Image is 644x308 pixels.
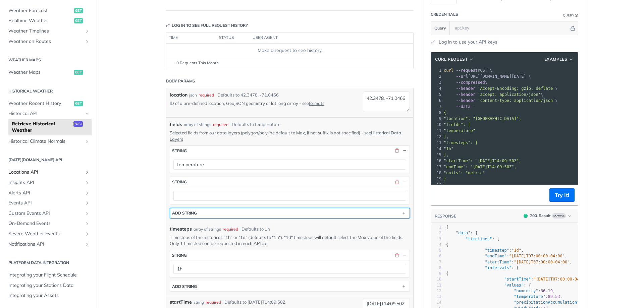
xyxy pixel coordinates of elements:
p: ID of a pre-defined location, GeoJSON geometry or lat long array - see [170,100,353,106]
span: "intervals" [485,265,512,270]
span: Events API [8,200,83,206]
button: Hide [569,25,576,32]
a: Weather on RoutesShow subpages for Weather on Routes [5,37,92,47]
span: "[DATE]T07:00:00-04:00" [509,254,565,258]
div: 14 [431,300,441,305]
button: Delete [394,148,400,154]
button: string [170,250,410,260]
span: "startTime" [485,260,512,264]
span: get [74,8,83,13]
div: 14 [431,146,442,152]
button: Show subpages for Locations API [85,170,90,175]
span: Weather Maps [8,69,72,76]
span: 200 [524,214,528,218]
span: "humidity" [514,289,538,293]
a: Events APIShow subpages for Events API [5,198,92,208]
button: Show subpages for Historical Climate Normals [85,139,90,144]
span: cURL Request [435,56,468,62]
span: post [73,121,83,127]
div: 15 [431,152,442,158]
a: Severe Weather EventsShow subpages for Severe Weather Events [5,229,92,239]
div: 18 [431,170,442,176]
span: \ [444,92,543,97]
div: 7 [431,259,441,265]
div: string [172,253,187,258]
div: ADD string [172,210,197,215]
span: Example [552,213,566,219]
span: { [444,110,446,115]
div: 4 [431,242,441,248]
p: Selected fields from our data layers (polygon/polyline default to Max, if not suffix is not speci... [170,130,410,142]
button: Hide subpages for Historical API [85,111,90,116]
div: required [223,226,238,232]
a: Alerts APIShow subpages for Alerts API [5,188,92,198]
span: --data [456,104,470,109]
span: get [74,70,83,75]
span: Integrating your Stations Data [8,282,90,289]
div: 200 - Result [530,213,551,219]
a: Retrieve Historical Weatherpost [8,119,92,135]
span: \ [444,80,487,85]
span: Alerts API [8,190,83,196]
a: Weather Recent Historyget [5,99,92,109]
button: Show subpages for On-Demand Events [85,221,90,226]
span: curl [444,68,453,73]
div: string [172,148,187,153]
h2: Weather Maps [5,57,92,63]
span: "endTime" [485,254,507,258]
span: Historical API [8,110,83,117]
input: apikey [451,21,569,35]
button: RESPONSE [434,213,457,220]
span: Query [434,25,446,31]
span: "fields": [ [444,122,470,127]
a: Log in to use your API keys [439,39,497,46]
a: Custom Events APIShow subpages for Custom Events API [5,208,92,219]
div: required [199,92,214,98]
a: On-Demand EventsShow subpages for On-Demand Events [5,219,92,229]
div: 5 [431,248,441,253]
a: Historical APIHide subpages for Historical API [5,109,92,119]
span: Examples [544,56,568,62]
div: required [213,122,228,128]
span: POST \ [444,68,492,73]
a: Historical Data Layers [170,130,401,141]
span: : { [446,231,478,235]
span: "1d" [512,248,521,253]
button: Query [431,21,450,35]
label: startTime [170,299,192,306]
button: Show subpages for Insights API [85,180,90,185]
span: : { [446,283,531,288]
span: get [74,101,83,106]
div: Make a request to see history. [169,47,411,54]
span: "endTime": "[DATE]T14:09:50Z", [444,165,517,169]
a: Insights APIShow subpages for Insights API [5,178,92,188]
a: Integrating your Stations Data [5,281,92,291]
span: --compressed [456,80,485,85]
div: 9 [431,271,441,276]
a: Integrating your Flight Schedule [5,270,92,280]
div: 13 [431,294,441,300]
div: 9 [431,116,442,122]
span: { [446,225,448,230]
span: : [ [446,265,519,270]
div: array of strings [194,226,221,232]
button: Examples [542,56,576,63]
span: Weather on Routes [8,38,83,45]
h2: Platform DATA integration [5,260,92,266]
button: Delete [394,252,400,258]
button: Show subpages for Notifications API [85,242,90,247]
div: 3 [431,236,441,242]
span: : , [446,277,592,282]
div: 1 [431,225,441,230]
span: "1h" [444,146,453,151]
span: "location": "[GEOGRAPHIC_DATA]", [444,116,521,121]
a: Integrating your Assets [5,291,92,301]
span: --header [456,86,475,91]
div: 12 [431,134,442,140]
span: Weather Forecast [8,7,72,14]
svg: Key [166,23,170,27]
div: 1 [431,67,442,73]
span: : , [446,294,562,299]
div: 11 [431,128,442,134]
div: 8 [431,265,441,271]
